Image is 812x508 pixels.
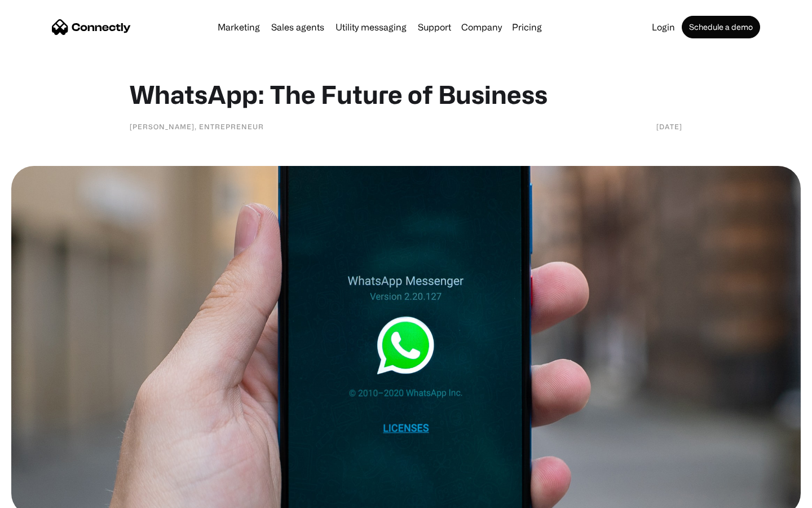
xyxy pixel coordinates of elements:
h1: WhatsApp: The Future of Business [130,79,682,110]
a: Marketing [213,23,264,32]
a: Sales agents [267,23,329,32]
a: Pricing [507,23,546,32]
a: Schedule a demo [682,16,760,38]
div: [DATE] [656,121,682,132]
a: Login [647,23,679,32]
ul: Language list [23,488,68,504]
div: [PERSON_NAME], Entrepreneur [130,121,264,132]
a: Utility messaging [331,23,411,32]
a: Support [413,23,456,32]
a: home [52,19,131,36]
aside: Language selected: English [11,488,68,504]
div: Company [461,19,502,35]
div: Company [458,19,505,35]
